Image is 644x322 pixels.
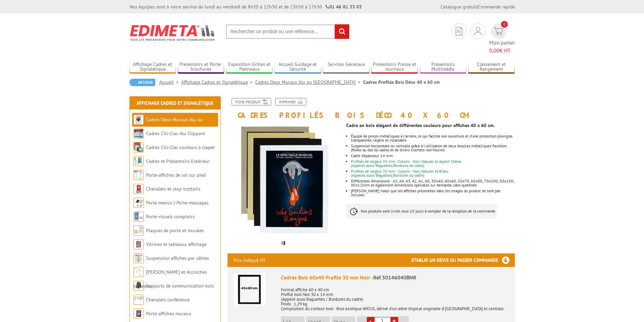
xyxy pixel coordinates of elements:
a: Cadres Clic-Clac Alu Clippant [146,130,205,137]
img: Porte-affiches de sol sur pied [134,170,144,180]
a: Plaques de porte et murales [146,227,204,233]
img: Porte-menus / Porte-messages [134,198,144,208]
img: Cimaises et Accroches tableaux [134,267,144,277]
img: devis rapide [456,27,462,35]
img: Porte-visuels comptoirs [134,212,144,222]
a: Cadres et Présentoirs Extérieur [146,158,210,164]
img: Edimeta [129,20,216,45]
li: Cadres Profilés Bois Déco 40 x 60 cm [363,79,440,85]
a: Chevalets et stop trottoirs [146,186,200,192]
a: Présentoirs Presse et Journaux [371,61,418,73]
img: Cadres et Présentoirs Extérieur [134,156,144,166]
font: Profilés de largeur 30 mm - Coloris : Noir, Naturel et aspect Chêne. (Appelés aussi Baguettes/Bor... [351,159,462,168]
strong: 01 46 81 33 03 [326,4,362,10]
img: devis rapide [474,27,482,35]
a: Porte-affiches muraux [146,311,191,317]
a: Catalogue gratuit [440,4,477,10]
span: 0,00 [489,47,500,54]
p: Prix indiqué HT [234,253,266,267]
a: Affichage Cadres et Signalétique [137,100,213,106]
img: Suspension affiches par câbles [134,253,144,263]
img: Chevalets conférence [134,295,144,305]
a: Accueil Guidage et Sécurité [275,61,321,73]
a: Porte-visuels comptoirs [146,214,195,220]
a: Cadres Deco Muraux Alu ou [GEOGRAPHIC_DATA] [255,79,363,85]
a: Retour [129,79,155,86]
a: Porte-affiches de sol sur pied [146,172,206,178]
img: cadre_bois_clic_clac_40x60_profiles.png [228,123,341,237]
div: Nos équipes sont à votre service du lundi au vendredi de 8h30 à 12h30 et de 13h30 à 17h30 [129,3,362,10]
span: Réf.30146040BNR [373,274,416,281]
a: Cadres Clic-Clac couleurs à clapet [146,144,215,150]
a: Imprimer [275,98,306,105]
a: Classement et Rangement [468,61,515,73]
input: Rechercher un produit ou une référence... [226,24,350,39]
a: Cadres Deco Muraux Alu ou [GEOGRAPHIC_DATA] [134,117,203,137]
font: Profilés de largeur 20 mm - Coloris : Noir, Naturel et Blanc. (Appelés aussi Baguettes/Bordures d... [351,169,449,178]
input: rechercher [335,24,349,39]
p: Format affiche 60 x 40 cm Profilé bois Noir 30 x 14 mm (Appelé aussi Baguettes / Bordures du cadr... [281,283,509,311]
img: Cadres Clic-Clac couleurs à clapet [134,142,144,152]
div: | [440,3,515,10]
li: [PERSON_NAME] noter que les affiches présentées dans les images du produit ne sont pas incluses. [351,189,515,197]
li: Équipé de pinces métalliques à l'arrière, ce qui facilite son ouverture et d'une protection plexi... [351,134,515,142]
strong: Cadre en bois élégant de différentes couleurs pour affiches 40 x 60 cm. [346,122,495,128]
span: 0 [501,21,508,28]
a: Commande rapide [478,4,515,10]
a: Accueil [159,79,181,85]
a: Exposition Grilles et Panneaux [226,61,273,73]
span: € HT [489,47,515,54]
span: Mon panier [489,39,515,54]
a: Affichage Cadres et Signalétique [129,61,176,73]
li: Différentes dimensions : A5, A4, A3, A2, A1, A0, 30x40, 40x60, 50x70, 60x80, 70x100, 80x100, 80x1... [351,179,515,187]
a: Fiche produit [232,98,271,105]
a: Vitrines et tableaux affichage [146,241,207,247]
a: [PERSON_NAME] et Accroches tableaux [134,269,207,289]
img: Porte-affiches muraux [134,308,144,319]
p: Nos produits sont livrés sous 10 jours à compter de la réception de la commande [346,204,497,219]
a: Affichage Cadres et Signalétique [181,79,255,85]
a: devis rapide 0 Mon panier 0,00€ HT [489,23,515,54]
a: Porte-menus / Porte-messages [146,200,209,206]
img: Plaques de porte et murales [134,225,144,236]
div: Cadres Bois 60x40 Profilé 30 mm Noir - [281,274,509,281]
a: Supports de communication bois [146,283,214,289]
img: Cadres Deco Muraux Alu ou Bois [134,115,144,125]
img: Chevalets et stop trottoirs [134,184,144,194]
li: Suspension horizontale ou verticale grâce à l'utilisation de deux boucles métalliques flexibles (... [351,144,515,152]
a: Suspension affiches par câbles [146,255,209,261]
a: Chevalets conférence [146,297,190,303]
a: Services Généraux [323,61,369,73]
img: devis rapide [494,27,503,35]
img: Cadres Bois 60x40 Profilé 30 mm Noir [234,274,265,305]
h3: Etablir un devis ou passer commande [411,253,515,267]
img: Vitrines et tableaux affichage [134,239,144,249]
a: Présentoirs Multimédia [420,61,467,73]
font: Cadre d’épaisseur 14 mm. [351,153,394,158]
a: Présentoirs et Porte-brochures [178,61,224,73]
